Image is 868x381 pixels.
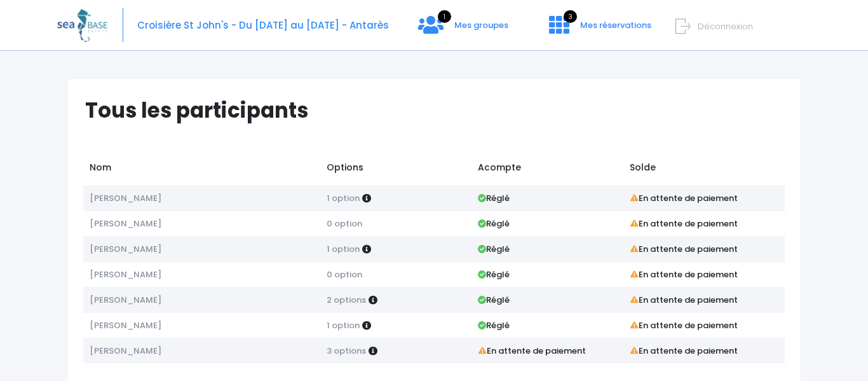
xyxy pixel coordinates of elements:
strong: Réglé [478,319,510,331]
span: 2 options [327,294,366,306]
span: [PERSON_NAME] [90,218,161,230]
a: 1 Mes groupes [408,24,519,36]
span: 1 [438,10,451,23]
td: Nom [83,155,320,185]
span: [PERSON_NAME] [90,319,161,331]
strong: En attente de paiement [630,345,738,357]
h1: Tous les participants [85,98,794,123]
strong: Réglé [478,192,510,204]
td: Options [320,155,472,185]
strong: En attente de paiement [630,192,738,204]
span: [PERSON_NAME] [90,192,161,204]
span: 1 option [327,192,360,204]
span: [PERSON_NAME] [90,294,161,306]
span: Mes réservations [580,19,651,31]
strong: Réglé [478,218,510,230]
strong: En attente de paiement [630,319,738,331]
span: Mes groupes [454,19,508,31]
td: Solde [623,155,785,185]
strong: Réglé [478,243,510,255]
span: 3 [564,10,577,23]
span: 0 option [327,218,362,230]
span: [PERSON_NAME] [90,345,161,357]
span: 1 option [327,243,360,255]
strong: En attente de paiement [630,218,738,230]
span: [PERSON_NAME] [90,268,161,281]
strong: En attente de paiement [478,345,586,357]
span: 1 option [327,319,360,331]
strong: Réglé [478,268,510,281]
span: Croisière St John's - Du [DATE] au [DATE] - Antarès [137,18,389,32]
strong: En attente de paiement [630,268,738,281]
strong: Réglé [478,294,510,306]
td: Acompte [472,155,624,185]
span: 3 options [327,345,366,357]
a: 3 Mes réservations [539,24,659,36]
span: 0 option [327,268,362,281]
span: Déconnexion [698,20,753,32]
span: [PERSON_NAME] [90,243,161,255]
strong: En attente de paiement [630,243,738,255]
strong: En attente de paiement [630,294,738,306]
